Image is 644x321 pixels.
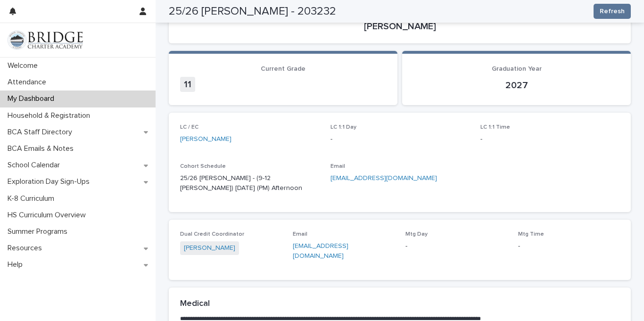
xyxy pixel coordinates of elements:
[180,173,319,193] p: 25/26 [PERSON_NAME] - (9-12 [PERSON_NAME]) [DATE] (PM) Afternoon
[4,194,62,203] p: K-8 Curriculum
[4,128,80,137] p: BCA Staff Directory
[4,144,81,153] p: BCA Emails & Notes
[180,77,195,92] span: 11
[4,244,50,253] p: Resources
[180,134,231,144] a: [PERSON_NAME]
[518,241,619,251] p: -
[4,227,75,236] p: Summer Programs
[184,243,235,253] a: [PERSON_NAME]
[180,124,198,130] span: LC / EC
[169,5,336,18] h2: 25/26 [PERSON_NAME] - 203232
[4,161,67,170] p: School Calendar
[405,241,507,251] p: -
[180,21,619,32] p: [PERSON_NAME]
[4,177,97,186] p: Exploration Day Sign-Ups
[330,175,437,181] a: [EMAIL_ADDRESS][DOMAIN_NAME]
[492,66,542,72] span: Graduation Year
[4,211,93,220] p: HS Curriculum Overview
[594,4,631,19] button: Refresh
[293,231,307,237] span: Email
[180,164,226,169] span: Cohort Schedule
[293,243,348,259] a: [EMAIL_ADDRESS][DOMAIN_NAME]
[480,134,619,144] p: -
[330,124,356,130] span: LC 1:1 Day
[405,231,428,237] span: Mtg Day
[330,164,345,169] span: Email
[4,78,54,87] p: Attendance
[180,299,210,309] h2: Medical
[261,66,305,72] span: Current Grade
[180,231,244,237] span: Dual Credit Coordinator
[4,111,98,120] p: Household & Registration
[4,260,30,269] p: Help
[8,31,83,49] img: V1C1m3IdTEidaUdm9Hs0
[4,61,45,70] p: Welcome
[413,80,619,91] p: 2027
[600,7,625,16] span: Refresh
[4,94,62,103] p: My Dashboard
[480,124,510,130] span: LC 1:1 Time
[330,134,470,144] p: -
[518,231,544,237] span: Mtg Time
